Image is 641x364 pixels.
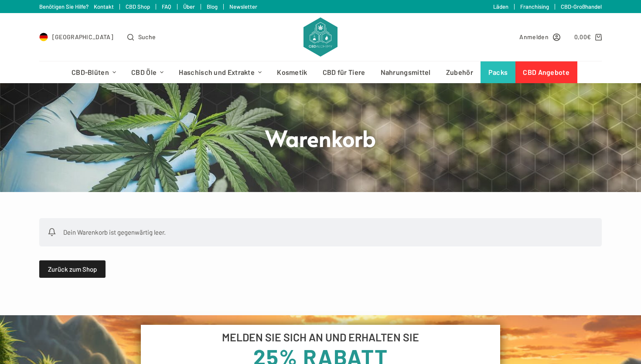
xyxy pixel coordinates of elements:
a: CBD-Großhandel [561,3,602,10]
span: [GEOGRAPHIC_DATA] [52,32,113,42]
img: DE Flag [39,33,48,41]
a: Haschisch und Extrakte [171,61,269,83]
a: FAQ [162,3,171,10]
a: Benötigen Sie Hilfe? Kontakt [39,3,114,10]
a: Newsletter [229,3,257,10]
a: CBD für Tiere [315,61,373,83]
a: Nahrungsmittel [373,61,438,83]
a: Kosmetik [269,61,315,83]
h6: MELDEN SIE SICH AN UND ERHALTEN SIE [155,332,485,343]
a: Select Country [39,32,113,42]
div: Dein Warenkorb ist gegenwärtig leer. [39,218,602,246]
a: Anmelden [519,32,560,42]
h1: Warenkorb [157,124,484,152]
a: Packs [481,61,515,83]
a: Blog [207,3,218,10]
span: € [587,33,591,40]
a: CBD Shop [126,3,150,10]
bdi: 0,00 [574,33,591,40]
span: Suche [138,32,156,42]
img: CBD Alchemy [303,17,338,57]
nav: Header-Menü [64,61,577,83]
a: CBD Angebote [515,61,577,83]
a: Shopping cart [574,32,602,42]
a: Zurück zum Shop [39,260,106,278]
a: Franchising [520,3,549,10]
button: Open search form [127,32,156,42]
a: CBD Öle [124,61,171,83]
a: Zubehör [438,61,481,83]
a: CBD-Blüten [64,61,123,83]
a: Über [183,3,195,10]
a: Läden [493,3,508,10]
span: Anmelden [519,32,548,42]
